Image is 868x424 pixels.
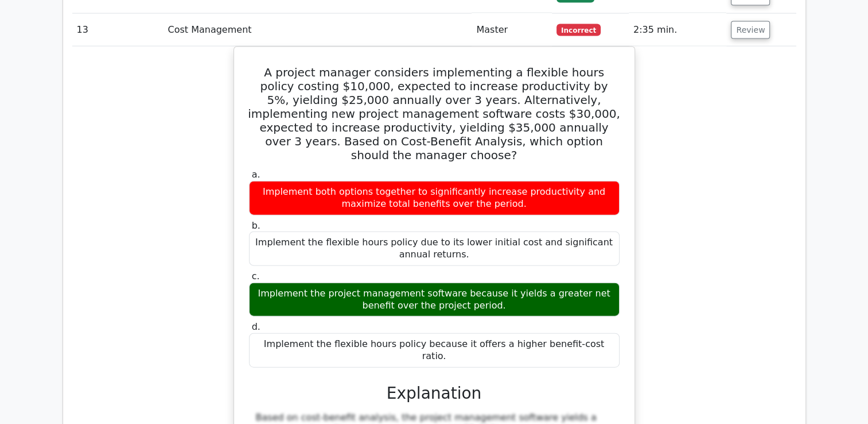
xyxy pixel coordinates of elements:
[629,14,727,47] td: 2:35 min.
[249,333,620,368] div: Implement the flexible hours policy because it offers a higher benefit-cost ratio.
[556,24,601,36] span: Incorrect
[731,21,770,39] button: Review
[249,283,620,317] div: Implement the project management software because it yields a greater net benefit over the projec...
[256,384,613,403] h3: Explanation
[248,65,621,162] h5: A project manager considers implementing a flexible hours policy costing $10,000, expected to inc...
[252,321,260,332] span: d.
[472,14,552,47] td: Master
[249,232,620,266] div: Implement the flexible hours policy due to its lower initial cost and significant annual returns.
[72,14,164,47] td: 13
[252,220,260,231] span: b.
[252,271,260,282] span: c.
[252,169,260,180] span: a.
[163,14,472,47] td: Cost Management
[249,181,620,215] div: Implement both options together to significantly increase productivity and maximize total benefit...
